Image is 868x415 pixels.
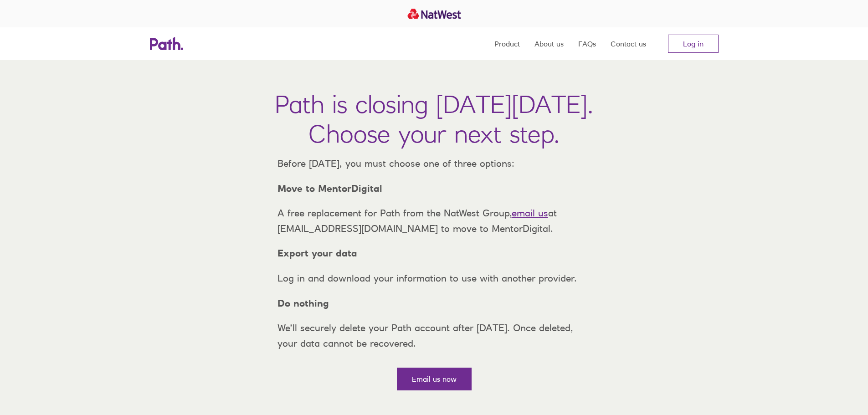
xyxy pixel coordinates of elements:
[270,156,598,171] p: Before [DATE], you must choose one of three options:
[578,27,596,60] a: FAQs
[512,207,548,219] a: email us
[534,27,564,60] a: About us
[270,271,598,286] p: Log in and download your information to use with another provider.
[270,320,598,351] p: We’ll securely delete your Path account after [DATE]. Once deleted, your data cannot be recovered.
[275,89,593,149] h1: Path is closing [DATE][DATE]. Choose your next step.
[277,247,357,259] strong: Export your data
[277,297,329,309] strong: Do nothing
[494,27,520,60] a: Product
[277,183,382,194] strong: Move to MentorDigital
[397,368,472,390] a: Email us now
[668,35,719,53] a: Log in
[270,205,598,236] p: A free replacement for Path from the NatWest Group, at [EMAIL_ADDRESS][DOMAIN_NAME] to move to Me...
[611,27,646,60] a: Contact us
